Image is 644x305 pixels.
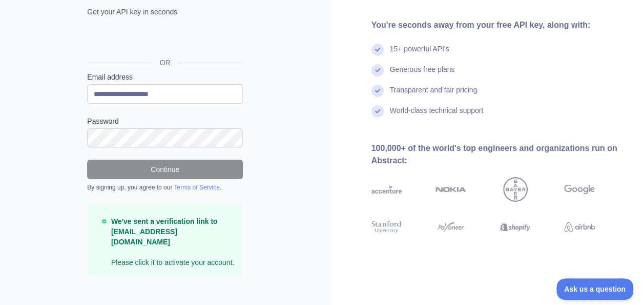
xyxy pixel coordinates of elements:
img: stanford university [371,219,402,235]
img: airbnb [564,219,595,235]
iframe: Toggle Customer Support [556,278,634,300]
span: OR [152,58,179,68]
div: Generous free plans [390,64,455,85]
label: Email address [87,72,243,82]
img: nokia [435,177,466,202]
a: Terms of Service [174,184,219,191]
div: 100,000+ of the world's top engineers and organizations run on Abstract: [371,142,628,167]
strong: We've sent a verification link to [EMAIL_ADDRESS][DOMAIN_NAME] [111,217,218,246]
div: By signing up, you agree to our . [87,183,243,192]
div: You're seconds away from your free API key, along with: [371,19,628,31]
label: Password [87,116,243,126]
iframe: Sign in with Google Button [82,28,246,51]
img: payoneer [435,219,466,235]
img: check mark [371,105,384,118]
div: Transparent and fair pricing [390,85,477,105]
p: Please click it to activate your account. [111,216,235,268]
button: Continue [87,160,243,179]
p: Get your API key in seconds [87,7,243,17]
img: check mark [371,85,384,97]
img: check mark [371,44,384,56]
img: shopify [500,219,531,235]
img: bayer [503,177,528,202]
div: World-class technical support [390,105,484,126]
img: accenture [371,177,402,202]
div: 15+ powerful API's [390,44,449,64]
img: google [564,177,595,202]
img: check mark [371,64,384,77]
